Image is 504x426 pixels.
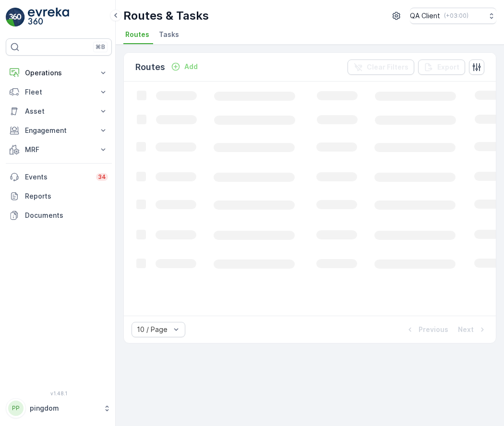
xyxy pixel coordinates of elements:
span: Tasks [159,30,179,39]
p: Clear Filters [367,62,408,72]
a: Reports [6,187,112,206]
p: Reports [25,191,108,201]
div: PP [8,401,24,416]
button: PPpingdom [6,398,112,418]
a: Events34 [6,167,112,187]
button: Operations [6,63,112,83]
button: Engagement [6,121,112,140]
p: Routes [135,60,165,74]
p: Previous [419,325,448,334]
button: MRF [6,140,112,159]
img: logo [6,8,25,27]
p: pingdom [30,403,98,413]
img: logo_light-DOdMpM7g.png [28,8,69,27]
p: Events [25,172,90,182]
button: Add [167,61,202,72]
button: Clear Filters [348,59,414,75]
button: Next [457,324,488,335]
button: Export [418,59,465,75]
button: Fleet [6,83,112,102]
p: ⌘B [96,43,105,51]
span: Routes [125,30,149,39]
p: 34 [98,173,106,181]
p: Next [458,325,474,334]
a: Documents [6,206,112,225]
p: Asset [25,106,93,116]
p: MRF [25,145,93,154]
p: Engagement [25,126,93,135]
button: Previous [404,324,449,335]
p: Documents [25,211,108,220]
p: Fleet [25,87,93,97]
p: Add [184,62,198,71]
p: Export [437,62,459,72]
p: Operations [25,68,93,78]
span: v 1.48.1 [6,390,112,396]
p: QA Client [410,11,440,21]
button: Asset [6,102,112,121]
p: Routes & Tasks [123,8,209,24]
p: ( +03:00 ) [444,12,468,20]
button: QA Client(+03:00) [410,8,496,24]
